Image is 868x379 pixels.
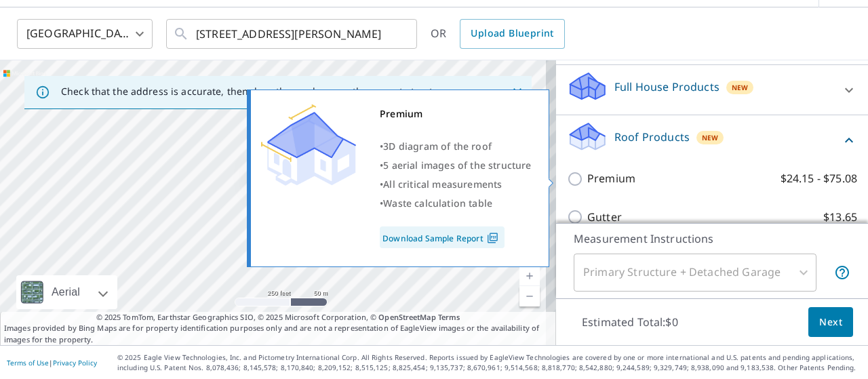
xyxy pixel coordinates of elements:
p: Full House Products [614,79,719,95]
img: Pdf Icon [484,232,502,244]
input: Search by address or latitude-longitude [196,15,389,53]
button: Next [808,307,853,338]
span: 5 aerial images of the structure [383,159,531,172]
a: Terms [438,312,460,322]
button: Close [509,83,526,101]
p: © 2025 Eagle View Technologies, Inc. and Pictometry International Corp. All Rights Reserved. Repo... [117,353,861,373]
div: • [380,175,532,194]
p: Roof Products [614,129,690,145]
span: 3D diagram of the roof [383,140,492,153]
span: Waste calculation table [383,197,492,210]
p: $13.65 [823,209,857,226]
span: © 2025 TomTom, Earthstar Geographics SIO, © 2025 Microsoft Corporation, © [96,312,460,323]
div: Premium [380,104,532,123]
p: Measurement Instructions [574,231,850,247]
div: [GEOGRAPHIC_DATA] [17,15,153,53]
span: New [702,132,719,143]
div: • [380,194,532,213]
a: Download Sample Report [380,226,505,248]
p: Gutter [587,209,622,226]
div: Roof ProductsNew [567,121,857,159]
a: OpenStreetMap [378,312,435,322]
p: | [7,359,97,367]
span: New [732,82,749,93]
div: • [380,137,532,156]
a: Privacy Policy [53,358,97,367]
a: Terms of Use [7,358,49,367]
div: OR [431,19,565,49]
span: All critical measurements [383,178,502,191]
a: Current Level 17, Zoom Out [519,286,540,306]
div: • [380,156,532,175]
a: Upload Blueprint [460,19,564,49]
span: Your report will include the primary structure and a detached garage if one exists. [834,264,850,281]
span: Upload Blueprint [471,25,553,42]
div: Aerial [47,275,84,309]
div: Aerial [16,275,117,309]
p: Check that the address is accurate, then drag the marker over the correct structure. [61,85,452,98]
span: Next [819,314,842,331]
img: Premium [261,104,356,186]
p: Estimated Total: $0 [571,307,689,337]
div: Primary Structure + Detached Garage [574,254,816,292]
div: Full House ProductsNew [567,71,857,109]
p: $24.15 - $75.08 [781,170,857,187]
p: Premium [587,170,635,187]
a: Current Level 17, Zoom In [519,266,540,286]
